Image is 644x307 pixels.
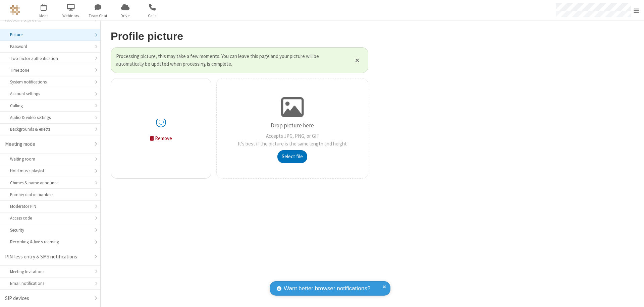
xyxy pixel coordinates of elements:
[238,132,347,147] p: Accepts JPG, PNG, or GIF It's best if the picture is the same length and height
[58,13,84,19] span: Webinars
[140,13,165,19] span: Calls
[284,284,370,293] span: Want better browser notifications?
[10,55,90,62] div: Two-factor authentication
[282,153,303,160] span: Select file
[10,180,90,186] div: Chimes & name announce
[10,114,90,121] div: Audio & video settings
[116,53,347,68] span: Processing picture, this may take a few moments. You can leave this page and your picture will be...
[10,103,90,109] div: Calling
[10,67,90,73] div: Time zone
[10,191,90,198] div: Primary dial-in numbers
[10,239,90,245] div: Recording & live streaming
[277,150,307,164] button: Select file
[10,280,90,287] div: Email notifications
[111,30,368,42] h2: Profile picture
[10,227,90,233] div: Security
[352,55,363,65] button: Close alert
[10,156,90,162] div: Waiting room
[10,79,90,85] div: System notifications
[271,121,314,130] p: Drop picture here
[10,203,90,209] div: Moderator PIN
[5,295,90,302] div: SIP devices
[5,140,90,148] div: Meeting mode
[10,43,90,50] div: Password
[113,13,138,19] span: Drive
[10,168,90,174] div: Hold music playlist
[10,215,90,221] div: Access code
[10,126,90,132] div: Backgrounds & effects
[10,32,90,38] div: Picture
[146,132,176,145] button: Remove
[31,13,56,19] span: Meet
[10,90,90,97] div: Account settings
[10,268,90,275] div: Meeting Invitations
[86,13,111,19] span: Team Chat
[5,253,90,261] div: PIN-less entry & SMS notifications
[10,5,20,15] img: QA Selenium DO NOT DELETE OR CHANGE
